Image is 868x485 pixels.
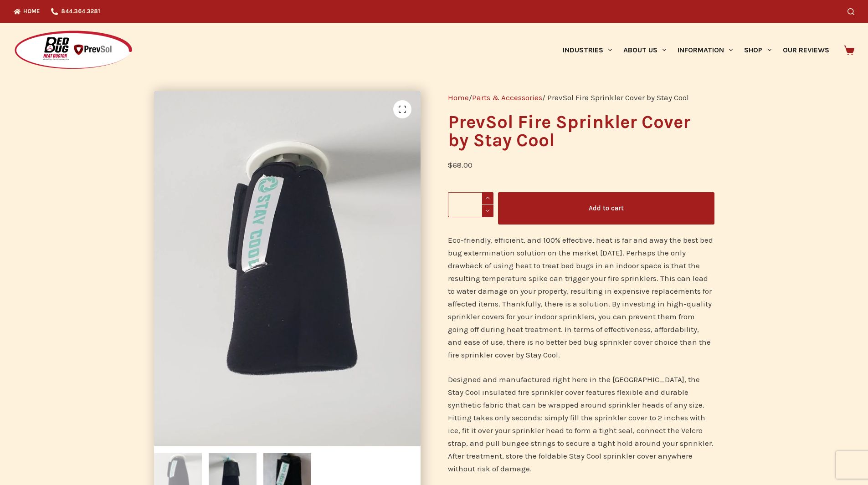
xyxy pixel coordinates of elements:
input: Product quantity [448,192,493,217]
a: PrevSol Fire Sprinkler Cover by Stay Cool [154,263,421,272]
a: Information [672,23,739,77]
a: About Us [617,23,672,77]
button: Search [847,8,854,15]
nav: Breadcrumb [448,91,714,104]
a: Shop [739,23,777,77]
p: Designed and manufactured right here in the [GEOGRAPHIC_DATA], the Stay Cool insulated fire sprin... [448,373,714,475]
img: Prevsol/Bed Bug Heat Doctor [14,30,133,71]
a: View full-screen image gallery [393,100,411,118]
a: Parts & Accessories [472,93,542,102]
nav: Primary [557,23,835,77]
a: Home [448,93,469,102]
button: Add to cart [498,192,714,225]
p: Eco-friendly, efficient, and 100% effective, heat is far and away the best bed bug extermination ... [448,234,714,361]
a: Our Reviews [777,23,835,77]
bdi: 68.00 [448,160,473,169]
img: PrevSol Fire Sprinkler Cover by Stay Cool [154,91,421,446]
a: Industries [557,23,617,77]
h1: PrevSol Fire Sprinkler Cover by Stay Cool [448,113,714,149]
span: $ [448,160,452,169]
